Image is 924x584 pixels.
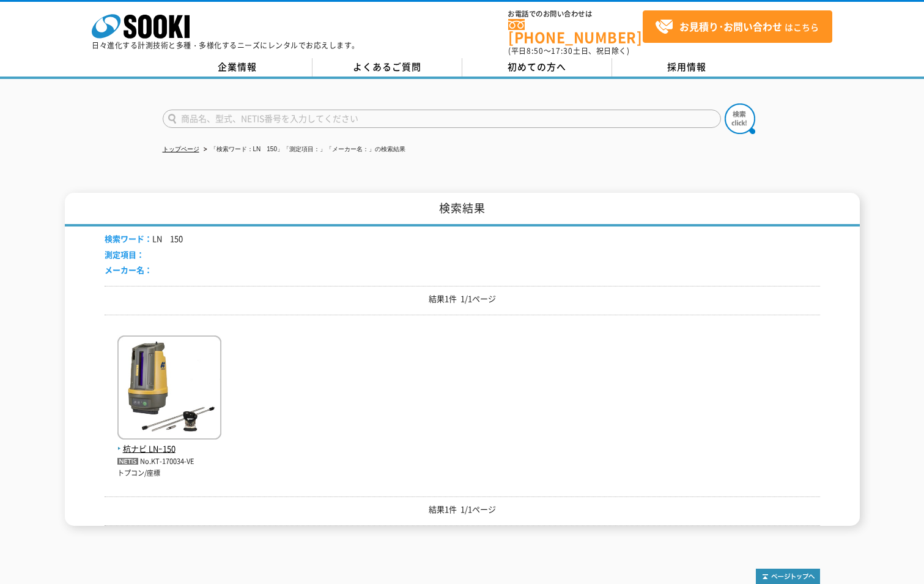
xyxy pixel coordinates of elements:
[201,143,405,156] li: 「検索ワード：LN 150」「測定項目：」「メーカー名：」の検索結果
[312,58,462,77] a: よくあるご質問
[163,58,312,77] a: 企業情報
[105,233,183,245] li: LN 150
[612,58,762,77] a: 採用情報
[508,45,629,56] span: (平日 ～ 土日、祝日除く)
[508,19,643,44] a: [PHONE_NUMBER]
[462,58,612,77] a: 初めての方へ
[117,468,221,479] p: トプコン/座標
[105,264,152,275] span: メーカー名：
[105,249,144,260] span: 測定項目：
[163,146,199,152] a: トップページ
[655,18,819,36] span: はこちら
[117,455,221,468] p: No.KT-170034-VE
[105,293,820,305] p: 結果1件 1/1ページ
[508,10,643,18] span: お電話でのお問い合わせは
[643,10,832,43] a: お見積り･お問い合わせはこちら
[92,42,360,49] p: 日々進化する計測技術と多種・多様化するニーズにレンタルでお応えします。
[508,60,566,73] span: 初めての方へ
[105,233,152,244] span: 検索ワード：
[679,19,782,34] strong: お見積り･お問い合わせ
[551,45,573,56] span: 17:30
[105,503,820,516] p: 結果1件 1/1ページ
[65,193,860,226] h1: 検索結果
[725,103,755,134] img: btn_search.png
[527,45,544,56] span: 8:50
[117,335,221,443] img: LNｰ150
[117,443,221,455] span: 杭ナビ LNｰ150
[163,110,721,128] input: 商品名、型式、NETIS番号を入力してください
[117,430,221,455] a: 杭ナビ LNｰ150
